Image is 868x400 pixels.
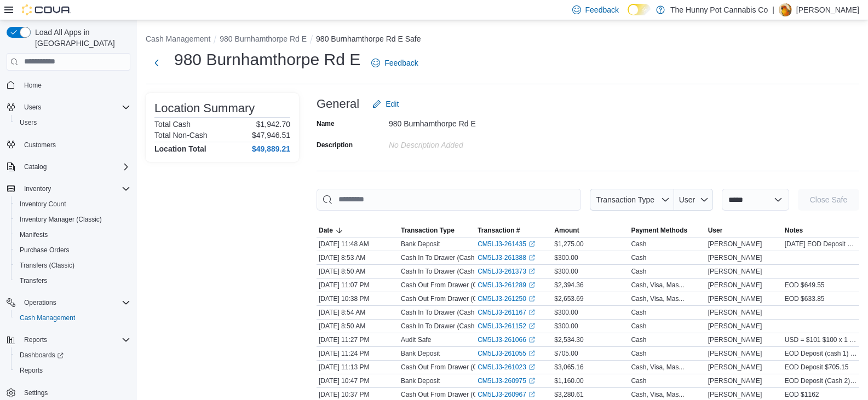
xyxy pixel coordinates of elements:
[708,322,762,331] span: [PERSON_NAME]
[317,141,353,149] label: Description
[478,390,535,399] a: CM5LJ3-260967External link
[11,196,135,212] button: Inventory Count
[146,34,210,43] button: Cash Management
[15,213,106,226] a: Inventory Manager (Classic)
[317,265,399,278] div: [DATE] 8:50 AM
[11,273,135,288] button: Transfers
[2,100,135,115] button: Users
[401,335,431,344] p: Audit Safe
[708,376,762,385] span: [PERSON_NAME]
[631,267,646,276] div: Cash
[475,224,552,237] button: Transaction #
[20,333,51,346] button: Reports
[631,376,646,385] div: Cash
[15,259,130,272] span: Transfers (Classic)
[528,337,535,343] svg: External link
[785,363,849,372] span: EOD Deposit $705.15
[15,364,47,377] a: Reports
[316,34,421,43] button: 980 Burnhamthorpe Rd E Safe
[317,189,581,211] input: This is a search bar. As you type, the results lower in the page will automatically filter.
[20,160,130,173] span: Catalog
[24,335,47,344] span: Reports
[590,189,674,211] button: Transaction Type
[20,386,52,399] a: Settings
[256,120,290,129] p: $1,942.70
[20,160,51,173] button: Catalog
[367,52,422,74] a: Feedback
[629,224,705,237] button: Payment Methods
[15,274,51,287] a: Transfers
[631,335,646,344] div: Cash
[708,349,762,358] span: [PERSON_NAME]
[20,246,70,254] span: Purchase Orders
[554,363,583,372] span: $3,065.16
[20,118,37,127] span: Users
[384,57,418,68] span: Feedback
[20,296,61,309] button: Operations
[708,335,762,344] span: [PERSON_NAME]
[15,274,130,287] span: Transfers
[15,198,130,211] span: Inventory Count
[317,119,335,128] label: Name
[317,374,399,387] div: [DATE] 10:47 PM
[317,347,399,360] div: [DATE] 11:24 PM
[31,27,130,49] span: Load All Apps in [GEOGRAPHIC_DATA]
[528,241,535,247] svg: External link
[628,4,651,15] input: Dark Mode
[146,33,859,47] nav: An example of EuiBreadcrumbs
[317,251,399,264] div: [DATE] 8:53 AM
[11,363,135,378] button: Reports
[554,281,583,289] span: $2,394.36
[317,320,399,333] div: [DATE] 8:50 AM
[399,224,475,237] button: Transaction Type
[708,253,762,262] span: [PERSON_NAME]
[15,116,130,129] span: Users
[785,349,857,358] span: EOD Deposit (cash 1) - [DATE] $100 x 4 $50 x 4 $20 x 5 $5 x 1
[174,49,360,71] h1: 980 Burnhamthorpe Rd E
[20,182,130,195] span: Inventory
[15,244,74,257] a: Purchase Orders
[154,131,208,140] h6: Total Non-Cash
[708,240,762,248] span: [PERSON_NAME]
[401,281,496,289] p: Cash Out From Drawer (Cash 1)
[24,81,42,90] span: Home
[401,349,440,358] p: Bank Deposit
[708,363,762,372] span: [PERSON_NAME]
[554,240,583,248] span: $1,275.00
[317,237,399,251] div: [DATE] 11:48 AM
[317,306,399,319] div: [DATE] 8:54 AM
[11,258,135,273] button: Transfers (Classic)
[478,349,535,358] a: CM5LJ3-261055External link
[401,363,496,372] p: Cash Out From Drawer (Cash 1)
[386,98,399,109] span: Edit
[317,279,399,292] div: [DATE] 11:07 PM
[772,3,774,16] p: |
[20,230,48,239] span: Manifests
[783,224,859,237] button: Notes
[20,276,47,285] span: Transfers
[252,144,290,153] h4: $49,889.21
[24,184,51,193] span: Inventory
[401,226,455,235] span: Transaction Type
[20,138,60,152] a: Customers
[20,101,45,114] button: Users
[528,309,535,316] svg: External link
[810,194,847,205] span: Close Safe
[15,349,68,362] a: Dashboards
[319,226,333,235] span: Date
[785,281,825,289] span: EOD $649.55
[631,253,646,262] div: Cash
[20,200,66,208] span: Inventory Count
[22,4,71,15] img: Cova
[554,294,583,303] span: $2,653.69
[20,215,102,224] span: Inventory Manager (Classic)
[708,308,762,317] span: [PERSON_NAME]
[528,282,535,288] svg: External link
[154,120,191,129] h6: Total Cash
[20,101,130,114] span: Users
[552,224,629,237] button: Amount
[785,376,857,385] span: EOD Deposit (Cash 2) - [DATE] $100 x 6 $50 x 6 $20 x 13
[528,295,535,302] svg: External link
[154,102,255,115] h3: Location Summary
[631,308,646,317] div: Cash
